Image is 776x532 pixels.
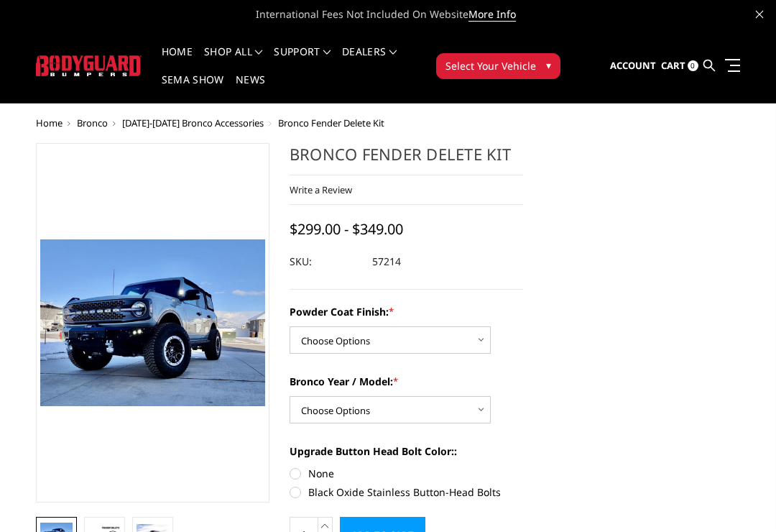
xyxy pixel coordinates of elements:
[290,444,523,459] label: Upgrade Button Head Bolt Color::
[661,59,685,72] span: Cart
[290,183,352,196] a: Write a Review
[290,304,523,319] label: Powder Coat Finish:
[162,75,224,103] a: SEMA Show
[290,374,523,389] label: Bronco Year / Model:
[274,47,331,75] a: Support
[342,47,397,75] a: Dealers
[372,249,401,275] dd: 57214
[36,143,269,503] a: Bronco Fender Delete Kit
[36,55,142,76] img: BODYGUARD BUMPERS
[122,116,264,129] a: [DATE]-[DATE] Bronco Accessories
[436,53,560,79] button: Select Your Vehicle
[290,143,523,175] h1: Bronco Fender Delete Kit
[610,59,656,72] span: Account
[278,116,384,129] span: Bronco Fender Delete Kit
[445,58,536,73] span: Select Your Vehicle
[688,60,698,71] span: 0
[610,47,656,86] a: Account
[290,485,523,500] label: Black Oxide Stainless Button-Head Bolts
[77,116,108,129] a: Bronco
[290,219,403,239] span: $299.00 - $349.00
[36,116,63,129] a: Home
[290,466,523,481] label: None
[661,47,698,86] a: Cart 0
[468,7,516,22] a: More Info
[204,47,262,75] a: shop all
[546,58,551,73] span: ▾
[162,47,193,75] a: Home
[236,75,265,103] a: News
[290,249,361,275] dt: SKU:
